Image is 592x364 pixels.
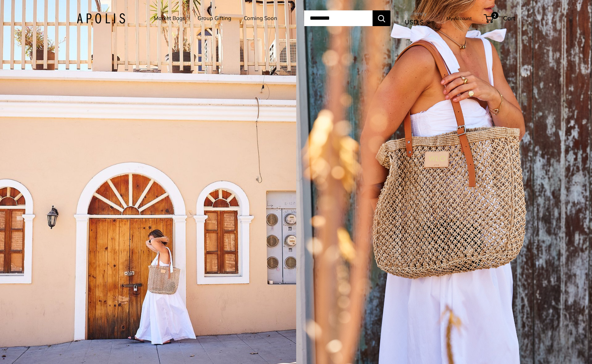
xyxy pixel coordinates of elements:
[304,10,373,26] input: Search...
[77,13,125,24] img: Apolis
[484,13,515,24] a: 2 Cart
[405,16,431,28] button: USD $
[446,14,472,23] a: My Account
[244,13,277,23] a: Coming Soon
[405,9,431,19] span: Currency
[405,18,423,26] span: USD $
[154,13,185,23] a: Market Bags
[373,10,390,26] button: Search
[503,14,515,22] span: Cart
[198,13,231,23] a: Group Gifting
[491,12,498,19] span: 2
